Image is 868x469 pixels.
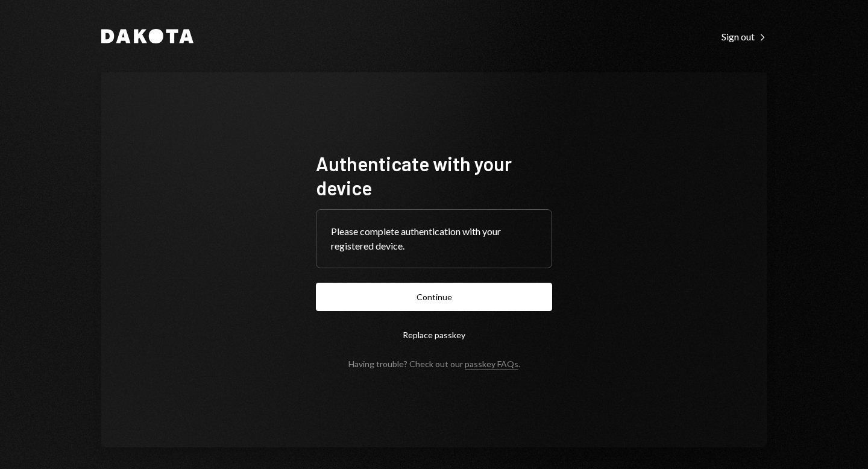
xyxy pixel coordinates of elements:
button: Continue [316,283,552,311]
button: Replace passkey [316,321,552,349]
a: passkey FAQs [465,359,518,370]
div: Please complete authentication with your registered device. [331,224,537,253]
div: Sign out [722,31,767,43]
a: Sign out [722,30,767,43]
h1: Authenticate with your device [316,151,552,200]
div: Having trouble? Check out our . [348,359,520,369]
